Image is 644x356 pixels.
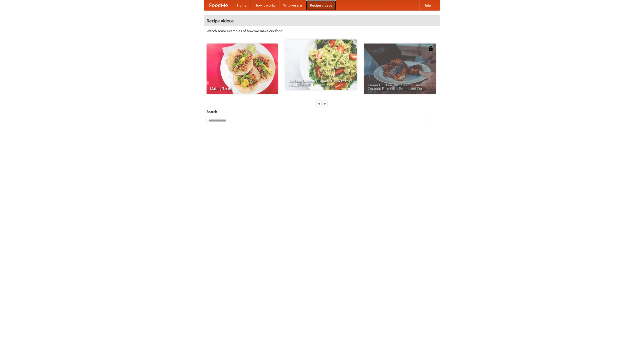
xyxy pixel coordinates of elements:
a: Help [419,0,435,10]
a: Home [233,0,251,10]
h5: Search [207,109,437,114]
img: 483408.png [428,46,433,51]
div: « [317,100,321,107]
a: How it works [251,0,279,10]
a: Who we are [279,0,306,10]
a: An Easy, Summery Tomato Pasta That's Ready for Fall [285,39,357,90]
a: Recipe videos [306,0,336,10]
span: An Easy, Summery Tomato Pasta That's Ready for Fall [289,79,353,86]
p: Watch some examples of how we make our food! [207,28,437,33]
a: FoodMe [204,0,233,10]
span: Making Tacos [210,87,274,90]
div: » [323,100,327,107]
a: Making Tacos [207,44,278,94]
h4: Recipe videos [204,16,440,26]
